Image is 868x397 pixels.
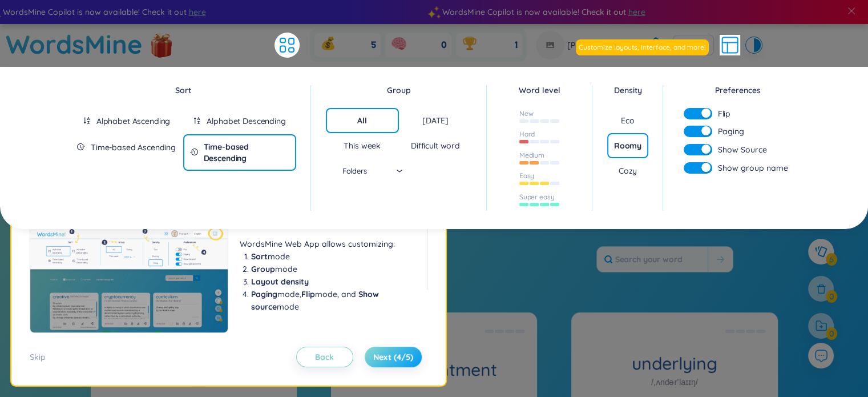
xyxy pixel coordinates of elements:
div: Super easy [519,193,555,202]
li: mode, mode, and mode [251,288,415,313]
a: WordsMine [6,24,143,65]
span: Show group name [718,162,788,174]
img: avatar [536,31,564,59]
b: Layout density [251,276,309,287]
button: Next (4/5) [365,347,422,367]
div: Skip [30,351,46,363]
div: Time-based Ascending [91,142,176,153]
span: sort-descending [193,117,201,125]
span: here [189,6,206,18]
a: avatar [536,31,567,59]
div: Cozy [619,165,637,177]
div: Density [607,84,648,97]
div: Roomy [614,140,641,151]
div: Alphabet Ascending [96,115,170,127]
span: 1 [515,39,518,51]
div: [DATE] [422,115,449,126]
button: Back [296,347,353,367]
div: Word level [502,84,578,97]
div: Medium [519,151,544,160]
p: WordsMine Web App allows customizing: [240,238,415,250]
h1: /ˌʌndərˈlaɪɪŋ/ [651,376,698,389]
div: Sort [70,84,296,97]
div: Eco [621,115,635,126]
div: Alphabet Descending [207,115,285,127]
span: Next (4/5) [373,351,413,363]
li: mode [251,263,415,275]
span: sort-ascending [83,117,91,125]
div: New [519,109,534,118]
span: field-time [190,148,198,156]
div: This week [344,140,381,151]
div: Group [326,84,473,97]
span: 5 [371,39,376,51]
b: Paging [251,289,277,299]
span: Back [315,351,334,363]
div: Difficult word [411,140,460,151]
span: Paging [718,125,744,138]
span: here [628,6,645,18]
h1: underlying [571,354,777,374]
div: All [357,115,367,126]
span: [PERSON_NAME] [567,39,633,51]
b: Group [251,264,275,274]
span: field-time [77,143,85,151]
div: Easy [519,171,535,181]
div: Hard [519,130,535,139]
b: Sort [251,251,268,262]
div: Time-based Descending [204,141,289,164]
li: mode [251,250,415,263]
input: Search your word [597,247,708,272]
span: Show Source [718,143,767,156]
b: Flip [301,289,315,299]
img: flashSalesIcon.a7f4f837.png [150,27,173,62]
span: Flip [718,108,730,119]
div: Preferences [678,84,798,97]
span: 0 [441,39,447,51]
